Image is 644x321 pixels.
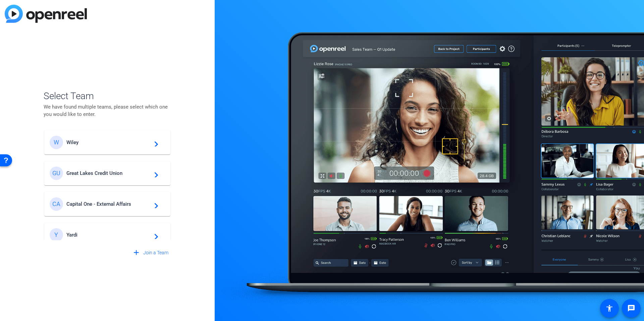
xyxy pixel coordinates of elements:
[66,201,150,207] span: Capital One - External Affairs
[66,170,150,176] span: Great Lakes Credit Union
[66,232,150,238] span: Yardi
[143,249,168,256] span: Join a Team
[150,169,158,177] mat-icon: navigate_next
[129,247,171,259] button: Join a Team
[150,138,158,146] mat-icon: navigate_next
[150,200,158,208] mat-icon: navigate_next
[50,136,63,149] div: W
[50,167,63,180] div: GU
[44,89,171,103] span: Select Team
[50,197,63,211] div: CA
[150,231,158,239] mat-icon: navigate_next
[627,304,635,312] mat-icon: message
[66,139,150,145] span: Wiley
[5,5,87,23] img: blue-gradient.svg
[44,103,171,118] p: We have found multiple teams, please select which one you would like to enter.
[50,228,63,242] div: Y
[132,249,141,257] mat-icon: add
[605,304,613,312] mat-icon: accessibility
